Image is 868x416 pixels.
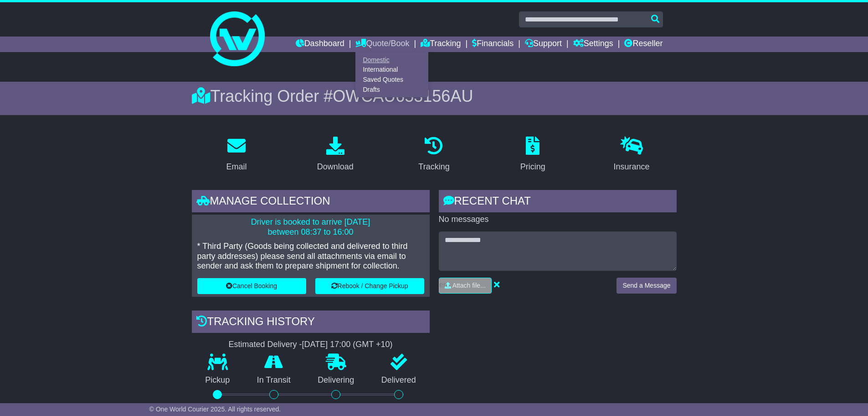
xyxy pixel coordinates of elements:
a: Support [525,37,562,52]
a: Tracking [421,37,461,52]
p: Delivered [368,375,430,385]
div: [DATE] 17:00 (GMT +10) [302,340,393,350]
a: Email [220,133,252,176]
p: In Transit [243,375,304,385]
div: Manage collection [192,190,430,215]
a: Pricing [514,133,551,176]
div: Download [317,161,354,173]
a: International [356,65,428,75]
a: Drafts [356,84,428,95]
a: Domestic [356,55,428,65]
p: Pickup [192,375,244,385]
div: RECENT CHAT [439,190,677,215]
div: Email [226,161,247,173]
div: Quote/Book [355,52,428,97]
a: Financials [472,37,514,52]
a: Quote/Book [355,37,409,52]
a: Insurance [608,133,656,176]
a: Saved Quotes [356,75,428,85]
div: Tracking history [192,311,430,335]
div: Insurance [614,161,650,173]
p: No messages [439,215,677,225]
a: Download [311,133,360,176]
div: Tracking [418,161,449,173]
p: Driver is booked to arrive [DATE] between 08:37 to 16:00 [197,217,424,237]
a: Tracking [412,133,455,176]
button: Rebook / Change Pickup [315,278,424,294]
div: Pricing [520,161,545,173]
a: Settings [573,37,613,52]
div: Tracking Order # [192,86,677,106]
span: © One World Courier 2025. All rights reserved. [149,405,281,413]
a: Reseller [624,37,663,52]
p: * Third Party (Goods being collected and delivered to third party addresses) please send all atta... [197,242,424,271]
span: OWCAU653156AU [333,87,473,105]
a: Dashboard [296,37,344,52]
div: Estimated Delivery - [192,340,430,350]
button: Send a Message [616,278,676,294]
button: Cancel Booking [197,278,306,294]
p: Delivering [304,375,368,385]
